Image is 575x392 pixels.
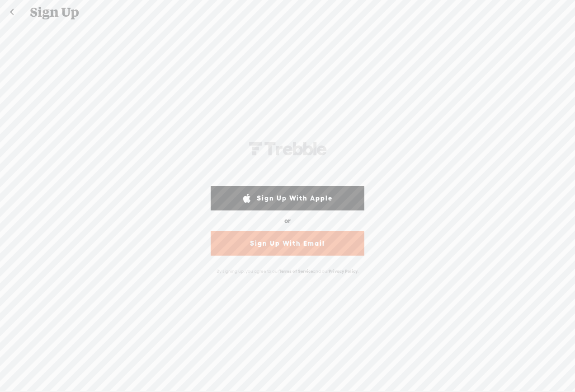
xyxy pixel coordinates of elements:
[208,264,367,279] div: By signing up, you agree to our and our .
[24,0,552,24] div: Sign Up
[284,214,291,228] div: or
[211,186,364,210] a: Sign Up With Apple
[211,231,364,256] a: Sign Up With Email
[329,269,358,274] a: Privacy Policy
[279,269,313,274] a: Terms of Service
